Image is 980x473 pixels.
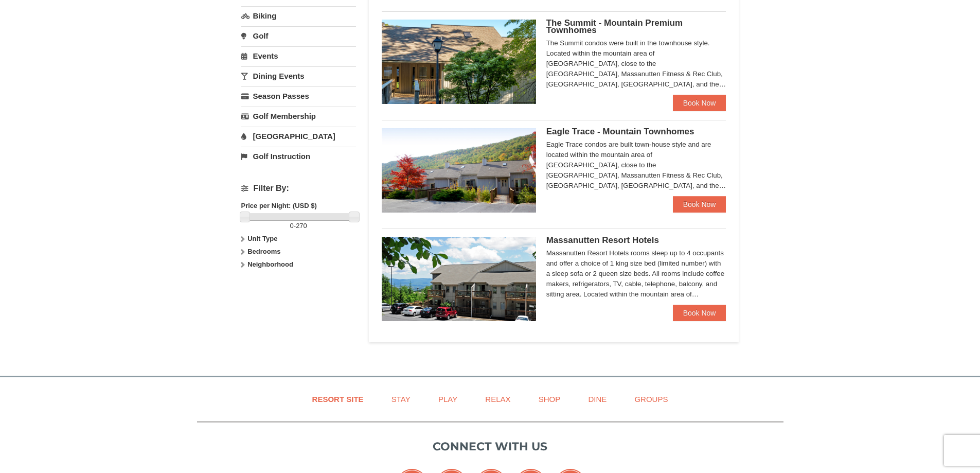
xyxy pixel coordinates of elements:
span: Eagle Trace - Mountain Townhomes [546,127,694,136]
img: 19219026-1-e3b4ac8e.jpg [382,237,536,321]
a: Play [425,388,470,411]
span: 0 [290,222,294,230]
a: Golf Instruction [241,147,356,166]
a: Book Now [673,305,726,321]
div: The Summit condos were built in the townhouse style. Located within the mountain area of [GEOGRAP... [546,38,726,90]
span: Massanutten Resort Hotels [546,235,659,245]
div: Massanutten Resort Hotels rooms sleep up to 4 occupants and offer a choice of 1 king size bed (li... [546,248,726,300]
span: The Summit - Mountain Premium Townhomes [546,18,683,35]
a: Events [241,46,356,65]
a: Resort Site [299,388,377,411]
div: Eagle Trace condos are built town-house style and are located within the mountain area of [GEOGRA... [546,139,726,191]
a: Dine [575,388,619,411]
a: Golf Membership [241,107,356,126]
a: Stay [379,388,423,411]
h4: Filter By: [241,184,356,193]
img: 19218983-1-9b289e55.jpg [382,128,536,213]
a: Season Passes [241,86,356,106]
a: Groups [621,388,681,411]
a: Dining Events [241,66,356,85]
a: Book Now [673,196,726,213]
img: 19219034-1-0eee7e00.jpg [382,20,536,104]
strong: Price per Night: (USD $) [241,202,317,209]
a: Biking [241,6,356,25]
p: Connect with us [197,438,783,455]
a: Golf [241,26,356,45]
strong: Bedrooms [247,248,280,255]
label: - [241,221,356,231]
strong: Neighborhood [247,260,293,268]
a: Relax [472,388,523,411]
strong: Unit Type [247,235,277,242]
a: [GEOGRAPHIC_DATA] [241,127,356,146]
a: Shop [526,388,574,411]
a: Book Now [673,95,726,111]
span: 270 [296,222,307,230]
